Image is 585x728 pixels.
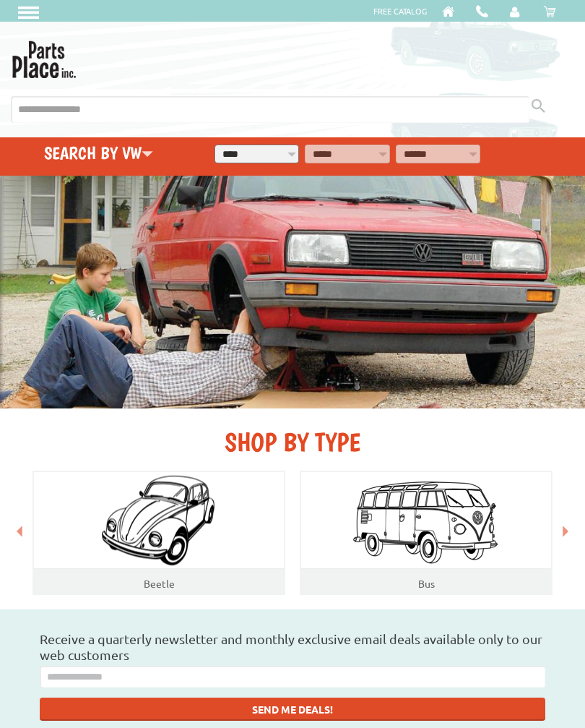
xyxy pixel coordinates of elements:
[144,577,175,590] a: Beetle
[11,36,77,78] img: Parts Place Inc!
[350,475,503,566] img: Bus
[87,472,232,570] img: Beatle
[418,577,435,590] a: Bus
[3,142,195,163] h4: Search by VW
[22,427,563,458] h2: SHOP BY TYPE
[40,698,545,721] button: SEND ME DEALS!
[40,631,545,663] h3: Receive a quarterly newsletter and monthly exclusive email deals available only to our web customers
